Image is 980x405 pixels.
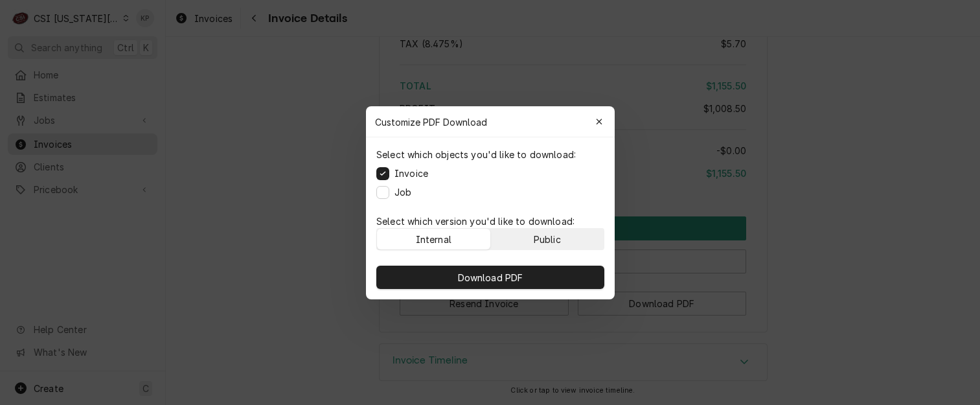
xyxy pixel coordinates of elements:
p: Select which version you'd like to download: [376,214,604,228]
label: Invoice [394,167,428,180]
span: Download PDF [455,270,525,284]
button: Download PDF [376,266,604,289]
p: Select which objects you'd like to download: [376,148,576,161]
div: Customize PDF Download [366,106,615,137]
div: Internal [415,232,451,246]
label: Job [394,185,411,199]
div: Public [533,232,560,246]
